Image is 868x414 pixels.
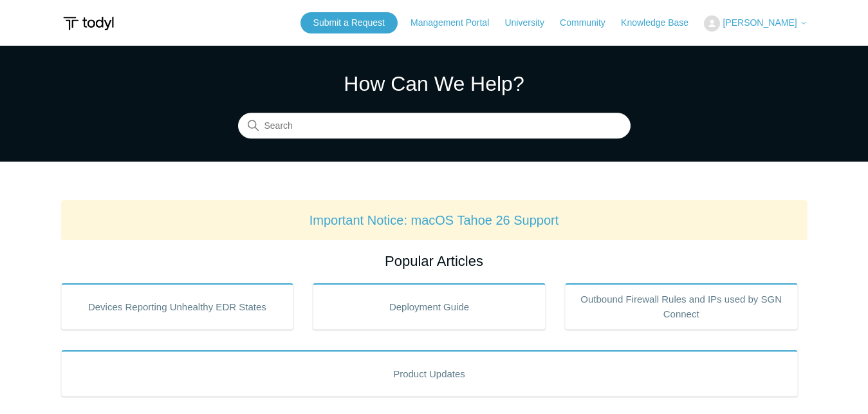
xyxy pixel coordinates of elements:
a: Product Updates [61,350,798,397]
a: Outbound Firewall Rules and IPs used by SGN Connect [565,283,798,330]
a: Submit a Request [300,12,398,33]
span: [PERSON_NAME] [723,17,797,28]
input: Search [238,113,631,139]
h2: Popular Articles [61,250,808,272]
a: Devices Reporting Unhealthy EDR States [61,283,294,330]
img: Todyl Support Center Help Center home page [61,12,116,35]
a: Community [560,16,618,30]
a: Important Notice: macOS Tahoe 26 Support [309,213,559,227]
button: [PERSON_NAME] [704,15,807,32]
a: Knowledge Base [621,16,701,30]
h1: How Can We Help? [238,68,631,99]
a: University [504,16,557,30]
a: Deployment Guide [313,283,546,330]
a: Management Portal [411,16,502,30]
